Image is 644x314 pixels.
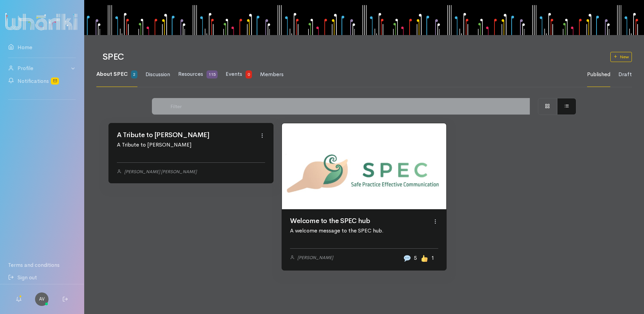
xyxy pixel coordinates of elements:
[178,70,203,77] span: Resources
[246,70,252,78] span: 0
[131,70,137,78] span: 2
[226,70,242,77] span: Events
[610,52,632,62] a: New
[96,62,137,87] a: About SPEC 2
[146,62,170,87] a: Discussion
[146,71,170,78] span: Discussion
[226,62,252,87] a: Events 0
[167,98,530,115] input: Filter
[102,52,602,62] h1: SPEC
[178,62,218,87] a: Resources 115
[206,70,218,78] span: 115
[260,62,284,87] a: Members
[260,71,284,78] span: Members
[35,292,49,306] a: AV
[96,70,128,77] span: About SPEC
[618,62,632,87] a: Draft
[587,62,610,87] a: Published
